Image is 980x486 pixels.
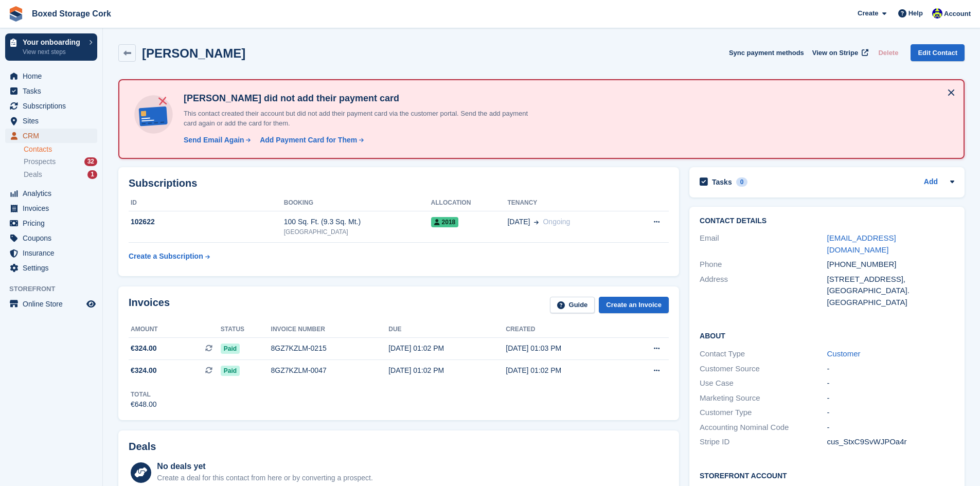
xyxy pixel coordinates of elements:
a: menu [5,84,97,98]
div: 8GZ7KZLM-0215 [271,343,389,354]
img: stora-icon-8386f47178a22dfd0bd8f6a31ec36ba5ce8667c1dd55bd0f319d3a0aa187defe.svg [8,6,24,22]
a: Deals 1 [24,169,97,180]
div: cus_StxC9SvWJPOa4r [827,436,954,448]
button: Sync payment methods [729,44,804,61]
a: menu [5,69,97,83]
span: Analytics [23,186,84,201]
th: Created [506,321,623,338]
div: [GEOGRAPHIC_DATA]. [827,285,954,297]
div: 0 [736,177,748,187]
a: menu [5,186,97,201]
a: Customer [827,349,861,358]
div: Address [700,274,827,309]
a: menu [5,297,97,311]
a: Prospects 32 [24,156,97,167]
div: Total [131,390,157,399]
h2: About [700,330,954,340]
div: Customer Type [700,407,827,419]
div: [STREET_ADDRESS], [827,274,954,285]
a: Create an Invoice [599,297,669,314]
span: [DATE] [507,217,530,227]
span: Settings [23,261,84,275]
span: €324.00 [131,343,157,354]
th: Status [221,321,271,338]
div: 32 [84,157,97,166]
span: Paid [221,366,240,376]
div: Email [700,232,827,256]
img: Vincent [932,8,942,19]
th: Amount [129,321,221,338]
div: [PHONE_NUMBER] [827,259,954,271]
h2: Tasks [712,177,732,187]
div: 102622 [129,217,284,227]
span: Insurance [23,246,84,260]
a: Contacts [24,145,97,154]
div: [GEOGRAPHIC_DATA] [827,297,954,309]
img: no-card-linked-e7822e413c904bf8b177c4d89f31251c4716f9871600ec3ca5bfc59e148c83f4.svg [132,93,175,136]
a: menu [5,261,97,275]
span: Paid [221,344,240,354]
a: menu [5,99,97,113]
span: Tasks [23,84,84,98]
a: menu [5,201,97,215]
div: [DATE] 01:02 PM [388,343,506,354]
div: No deals yet [157,460,372,473]
a: Boxed Storage Cork [28,5,115,22]
div: Customer Source [700,363,827,375]
a: menu [5,129,97,143]
p: This contact created their account but did not add their payment card via the customer portal. Se... [180,109,540,129]
span: View on Stripe [812,48,858,58]
p: View next steps [23,47,84,57]
a: menu [5,216,97,230]
div: - [827,407,954,419]
div: Marketing Source [700,392,827,404]
th: Due [388,321,506,338]
span: Invoices [23,201,84,215]
div: Add Payment Card for Them [260,135,357,146]
th: Booking [284,195,431,211]
a: Guide [550,297,595,314]
button: Delete [874,44,902,61]
span: Help [908,8,923,19]
span: Pricing [23,216,84,230]
a: Add [924,176,938,188]
a: Your onboarding View next steps [5,33,97,61]
div: Stripe ID [700,436,827,448]
span: Storefront [9,284,102,294]
div: Send Email Again [184,135,244,146]
div: [DATE] 01:02 PM [506,365,623,376]
div: Create a Subscription [129,251,203,262]
h2: Invoices [129,297,170,314]
th: Tenancy [507,195,627,211]
div: - [827,392,954,404]
a: Add Payment Card for Them [256,135,365,146]
div: 8GZ7KZLM-0047 [271,365,389,376]
div: Contact Type [700,348,827,360]
span: Subscriptions [23,99,84,113]
span: Online Store [23,297,84,311]
h2: [PERSON_NAME] [142,46,245,60]
div: [DATE] 01:03 PM [506,343,623,354]
div: - [827,422,954,434]
div: [DATE] 01:02 PM [388,365,506,376]
h2: Storefront Account [700,470,954,480]
div: 100 Sq. Ft. (9.3 Sq. Mt.) [284,217,431,227]
div: Create a deal for this contact from here or by converting a prospect. [157,473,372,483]
a: Create a Subscription [129,247,210,266]
a: menu [5,246,97,260]
span: €324.00 [131,365,157,376]
div: 1 [87,170,97,179]
a: Preview store [85,298,97,310]
span: Create [858,8,878,19]
div: Use Case [700,377,827,389]
h2: Deals [129,441,156,453]
th: ID [129,195,284,211]
a: menu [5,114,97,128]
span: Account [944,9,971,19]
th: Allocation [431,195,508,211]
span: 2018 [431,217,459,227]
span: Home [23,69,84,83]
p: Your onboarding [23,39,84,46]
span: Deals [24,170,42,179]
span: CRM [23,129,84,143]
